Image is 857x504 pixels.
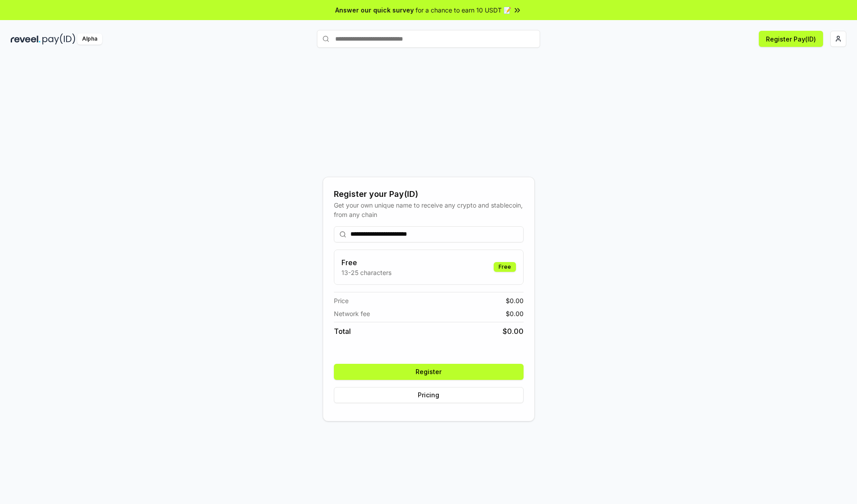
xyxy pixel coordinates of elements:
[341,268,391,277] p: 13-25 characters
[334,309,370,318] span: Network fee
[334,387,524,403] button: Pricing
[416,5,511,15] span: for a chance to earn 10 USDT 📝
[335,5,414,15] span: Answer our quick survey
[77,33,102,45] div: Alpha
[42,33,75,45] img: pay_id
[494,262,516,272] div: Free
[334,326,351,337] span: Total
[334,364,524,380] button: Register
[506,309,524,318] span: $ 0.00
[334,188,524,200] div: Register your Pay(ID)
[341,257,391,268] h3: Free
[334,200,524,219] div: Get your own unique name to receive any crypto and stablecoin, from any chain
[11,33,41,45] img: reveel_dark
[503,326,524,337] span: $ 0.00
[759,31,823,47] button: Register Pay(ID)
[334,296,349,305] span: Price
[506,296,524,305] span: $ 0.00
